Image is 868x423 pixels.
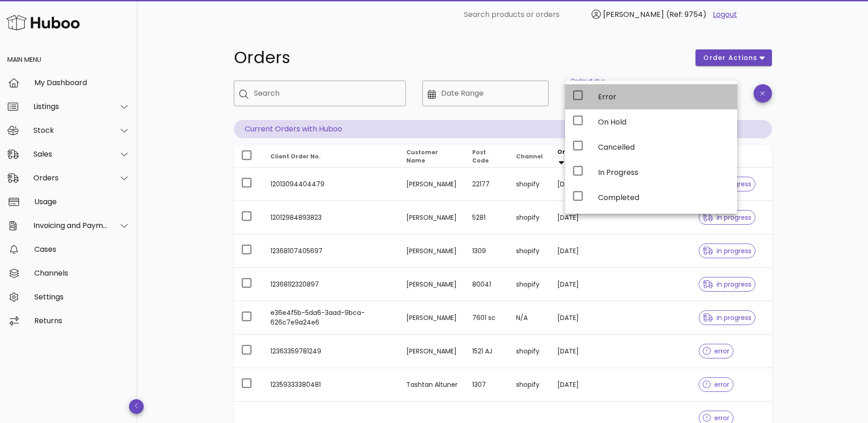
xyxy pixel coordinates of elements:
[399,335,465,368] td: [PERSON_NAME]
[399,368,465,401] td: Tashtan Altuner
[571,78,605,85] label: Order status
[270,152,321,160] span: Client Order No.
[695,49,771,66] button: order actions
[666,9,706,20] span: (Ref: 9754)
[399,268,465,301] td: [PERSON_NAME]
[598,168,730,177] div: In Progress
[34,269,130,277] div: Channels
[550,368,603,401] td: [DATE]
[509,234,550,268] td: shopify
[34,78,130,87] div: My Dashboard
[703,315,751,321] span: in progress
[703,214,751,221] span: in progress
[33,150,108,158] div: Sales
[399,168,465,201] td: [PERSON_NAME]
[713,9,737,20] a: Logout
[703,248,751,254] span: in progress
[509,168,550,201] td: shopify
[465,268,508,301] td: 80041
[550,335,603,368] td: [DATE]
[406,148,438,164] span: Customer Name
[33,174,108,182] div: Orders
[550,234,603,268] td: [DATE]
[465,234,508,268] td: 1309
[598,118,730,126] div: On Hold
[509,146,550,168] th: Channel
[263,368,399,401] td: 12359333380481
[550,201,603,234] td: [DATE]
[516,152,543,160] span: Channel
[598,193,730,202] div: Completed
[703,381,730,388] span: error
[263,301,399,335] td: e36e4f5b-5da6-3aad-9bca-626c7e9a24e6
[557,148,592,156] span: Order Date
[34,293,130,301] div: Settings
[234,49,685,66] h1: Orders
[703,53,758,63] span: order actions
[550,301,603,335] td: [DATE]
[598,92,730,101] div: Error
[509,335,550,368] td: shopify
[234,120,772,138] p: Current Orders with Huboo
[509,201,550,234] td: shopify
[263,234,399,268] td: 12368107405697
[263,201,399,234] td: 12012984893823
[550,268,603,301] td: [DATE]
[34,316,130,325] div: Returns
[34,245,130,254] div: Cases
[509,368,550,401] td: shopify
[465,301,508,335] td: 7601 sc
[34,197,130,206] div: Usage
[550,146,603,168] th: Order Date: Sorted descending. Activate to remove sorting.
[399,234,465,268] td: [PERSON_NAME]
[703,281,751,287] span: in progress
[399,301,465,335] td: [PERSON_NAME]
[509,301,550,335] td: N/A
[703,348,730,354] span: error
[263,268,399,301] td: 12368112320897
[465,168,508,201] td: 22177
[603,9,664,20] span: [PERSON_NAME]
[465,201,508,234] td: 5281
[509,268,550,301] td: shopify
[550,168,603,201] td: [DATE]
[6,13,80,33] img: Huboo Logo
[703,415,730,421] span: error
[465,335,508,368] td: 1521 AJ
[33,102,108,111] div: Listings
[472,148,489,164] span: Post Code
[465,146,508,168] th: Post Code
[465,368,508,401] td: 1307
[263,335,399,368] td: 12363359781249
[263,146,399,168] th: Client Order No.
[399,201,465,234] td: [PERSON_NAME]
[399,146,465,168] th: Customer Name
[33,221,108,230] div: Invoicing and Payments
[33,126,108,135] div: Stock
[598,143,730,152] div: Cancelled
[263,168,399,201] td: 12013094404479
